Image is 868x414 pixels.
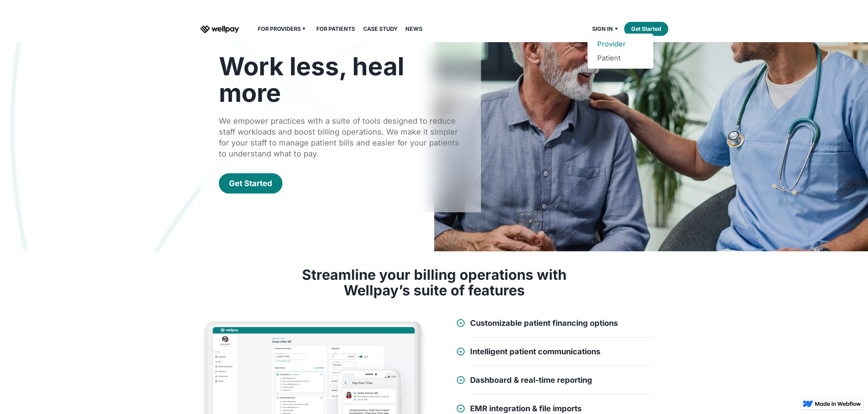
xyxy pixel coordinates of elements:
div: For Providers [253,24,312,34]
div: We empower practices with a suite of tools designed to reduce staff workloads and boost billing o... [219,115,462,159]
a: home [200,24,239,34]
a: For Patients [312,24,360,34]
h1: Work less, heal more [219,53,462,106]
div: For Providers [258,24,301,34]
h4: Intelligent patient communications [470,347,600,356]
a: Case Study [359,24,402,34]
div: Get Started [229,178,272,189]
h3: Streamline your billing operations with Wellpay’s suite of features [294,267,575,298]
div: Sign in [592,24,613,34]
nav: Sign in [588,34,653,69]
div: Sign in [588,24,624,34]
a: News [401,24,427,34]
a: Get Started [219,173,282,194]
img: Made in Webflow [815,402,861,406]
a: Patient [597,51,644,65]
a: Provider [597,37,644,51]
a: Get Started [624,22,668,36]
h4: Customizable patient financing options [470,318,618,328]
h4: Dashboard & real-time reporting [470,375,592,385]
h4: EMR integration & file imports [470,404,582,413]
